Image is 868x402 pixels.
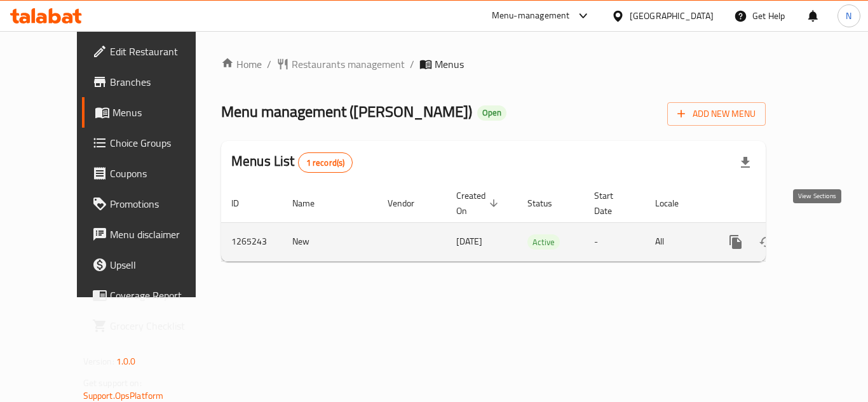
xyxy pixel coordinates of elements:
[730,147,761,178] div: Export file
[456,188,502,218] span: Created On
[82,128,222,158] a: Choice Groups
[110,227,212,242] span: Menu disclaimer
[82,97,222,128] a: Menus
[82,219,222,250] a: Menu disclaimer
[435,57,464,72] span: Menus
[527,196,569,211] span: Status
[527,234,560,250] div: Active
[388,196,431,211] span: Vendor
[221,184,853,262] table: enhanced table
[710,184,853,223] th: Actions
[299,157,353,169] span: 1 record(s)
[110,288,212,303] span: Coverage Report
[110,135,212,151] span: Choice Groups
[83,375,142,391] span: Get support on:
[110,44,212,59] span: Edit Restaurant
[231,152,353,173] h2: Menus List
[221,57,766,72] nav: breadcrumb
[584,222,645,261] td: -
[751,227,782,257] button: Change Status
[677,106,756,122] span: Add New Menu
[82,67,222,97] a: Branches
[221,222,282,261] td: 1265243
[82,189,222,219] a: Promotions
[110,166,212,181] span: Coupons
[83,353,114,370] span: Version:
[112,105,212,120] span: Menus
[655,196,695,211] span: Locale
[267,57,271,72] li: /
[110,318,212,333] span: Grocery Checklist
[82,250,222,280] a: Upsell
[630,9,714,23] div: [GEOGRAPHIC_DATA]
[721,227,751,257] button: more
[594,188,630,218] span: Start Date
[282,222,377,261] td: New
[110,257,212,272] span: Upsell
[477,105,506,121] div: Open
[116,353,136,370] span: 1.0.0
[492,8,570,23] div: Menu-management
[477,107,506,118] span: Open
[110,196,212,211] span: Promotions
[221,97,472,126] span: Menu management ( [PERSON_NAME] )
[846,9,851,23] span: N
[221,57,262,72] a: Home
[82,158,222,189] a: Coupons
[110,74,212,90] span: Branches
[231,196,255,211] span: ID
[410,57,414,72] li: /
[82,311,222,341] a: Grocery Checklist
[527,235,560,250] span: Active
[82,36,222,67] a: Edit Restaurant
[292,57,405,72] span: Restaurants management
[82,280,222,311] a: Coverage Report
[292,196,331,211] span: Name
[276,57,405,72] a: Restaurants management
[456,233,482,250] span: [DATE]
[667,102,766,126] button: Add New Menu
[298,152,353,173] div: Total records count
[645,222,710,261] td: All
